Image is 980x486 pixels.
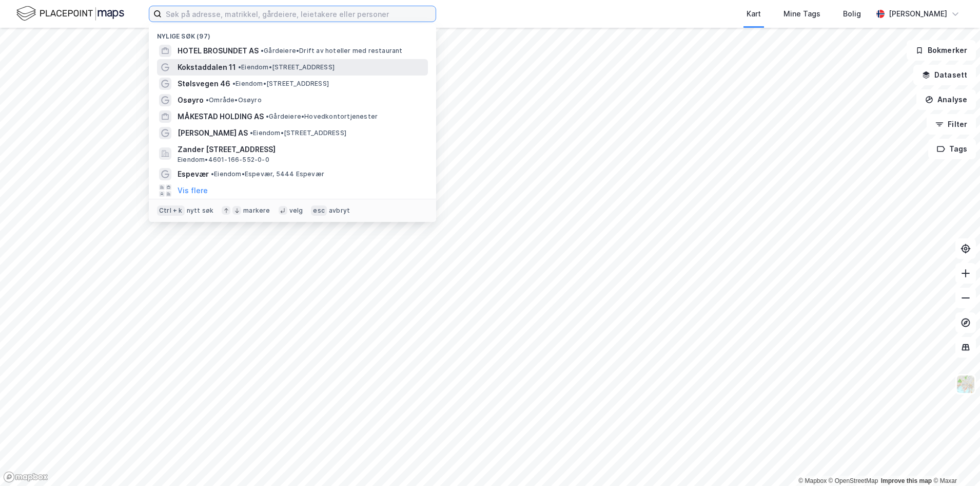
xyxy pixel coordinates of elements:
span: Stølsvegen 46 [178,78,230,90]
div: esc [311,205,327,216]
div: velg [289,207,303,215]
span: Gårdeiere • Drift av hoteller med restaurant [261,47,403,55]
span: • [211,170,214,178]
button: Bokmerker [907,40,976,61]
div: avbryt [329,207,350,215]
iframe: Chat Widget [929,437,980,486]
div: Mine Tags [783,8,820,20]
span: Zander [STREET_ADDRESS] [178,143,424,156]
a: Mapbox homepage [3,471,48,483]
div: markere [243,207,270,215]
button: Datasett [913,65,976,85]
input: Søk på adresse, matrikkel, gårdeiere, leietakere eller personer [162,6,436,22]
img: logo.f888ab2527a4732fd821a326f86c7f29.svg [16,5,124,23]
span: Område • Osøyro [206,96,262,104]
span: • [266,113,269,120]
a: Improve this map [881,477,932,484]
span: Eiendom • [STREET_ADDRESS] [238,63,335,71]
span: Espevær [178,168,209,180]
div: Kontrollprogram for chat [929,437,980,486]
span: MÅKESTAD HOLDING AS [178,110,264,123]
span: Eiendom • 4601-166-552-0-0 [178,156,269,164]
span: HOTEL BROSUNDET AS [178,45,259,57]
span: Gårdeiere • Hovedkontortjenester [266,113,378,121]
button: Analyse [916,89,976,110]
button: Filter [927,114,976,135]
div: Nylige søk (97) [149,24,436,43]
a: Mapbox [798,477,827,484]
span: Osøyro [178,94,204,106]
span: Eiendom • [STREET_ADDRESS] [250,129,346,137]
span: • [250,129,253,137]
a: OpenStreetMap [829,477,878,484]
span: • [232,80,236,87]
span: Eiendom • [STREET_ADDRESS] [232,80,329,88]
div: Kart [747,8,761,20]
div: [PERSON_NAME] [889,8,947,20]
div: Ctrl + k [157,205,185,216]
span: • [261,47,264,54]
span: • [206,96,209,104]
span: • [238,63,241,71]
img: Z [956,375,975,394]
button: Vis flere [178,184,208,197]
button: Tags [928,139,976,159]
span: Kokstaddalen 11 [178,61,236,73]
span: [PERSON_NAME] AS [178,127,248,139]
div: nytt søk [187,207,214,215]
span: Eiendom • Espevær, 5444 Espevær [211,170,324,178]
div: Bolig [843,8,861,20]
